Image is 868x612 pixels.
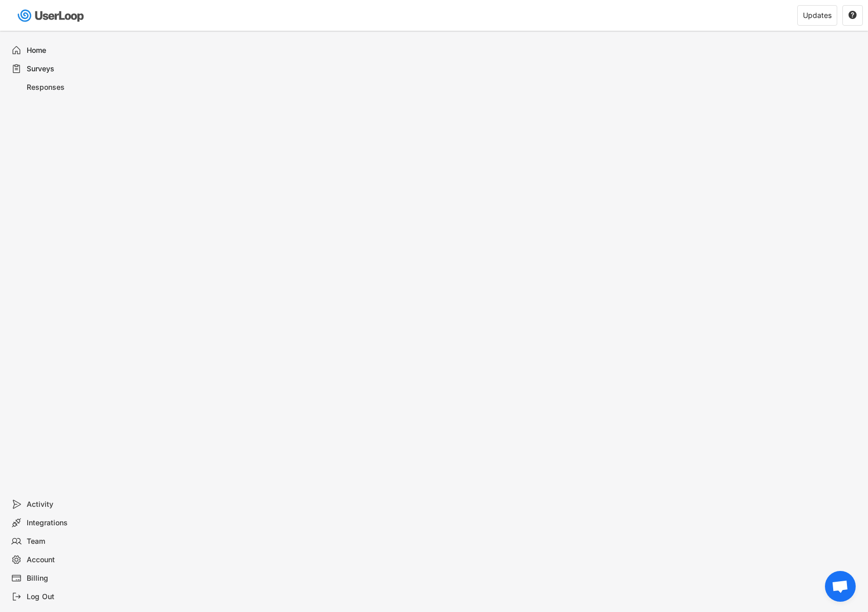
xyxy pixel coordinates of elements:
div: Surveys [27,64,94,74]
a: Open chat [825,571,856,602]
img: userloop-logo-01.svg [15,5,88,26]
div: Integrations [27,518,94,528]
div: Log Out [27,592,94,602]
div: Updates [803,12,832,19]
div: Home [27,46,94,55]
div: Responses [27,83,94,92]
div: Billing [27,574,94,583]
text:  [849,10,857,19]
button:  [848,11,857,20]
div: Account [27,555,94,565]
div: Team [27,537,94,546]
div: Activity [27,500,94,509]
